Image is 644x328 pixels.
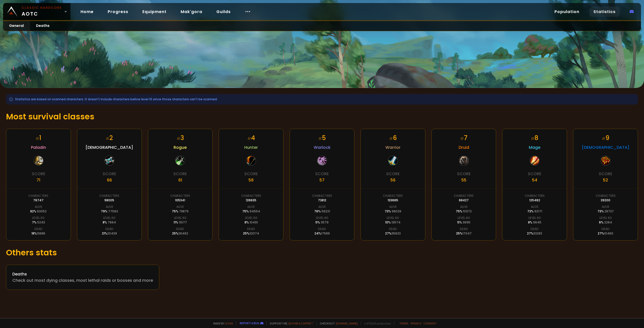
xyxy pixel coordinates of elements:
div: Alive [106,205,113,209]
span: 51372 [463,209,472,213]
h1: Most survival classes [6,111,638,123]
span: 32074 [249,231,259,236]
a: Report a bug [240,321,259,325]
div: Characters [525,194,545,198]
span: 92171 [534,209,542,213]
div: Dead [318,227,326,231]
div: 55 [461,177,466,183]
div: Level 60 [174,216,186,220]
a: Privacy [411,321,421,325]
h1: Others stats [6,247,638,259]
small: # [35,136,39,142]
div: Alive [35,205,42,209]
div: Score [457,171,471,177]
div: 8 % [245,220,258,225]
div: Dead [460,227,468,231]
span: 3579 [321,220,329,224]
div: Alive [389,205,397,209]
div: 66 [107,177,112,183]
div: Level 60 [458,216,470,220]
div: 5 % [315,220,329,225]
div: 7 % [32,220,45,225]
div: Level 60 [529,216,541,220]
div: 25 % [456,231,472,236]
div: 9 [602,133,609,142]
div: 56 [390,177,395,183]
div: 8 [531,133,538,142]
div: 133665 [388,198,398,203]
span: Mage [529,144,540,151]
span: 98029 [392,209,401,213]
div: Statistics are based on scanned characters. It doesn't include characters bellow level 10 since t... [6,94,638,105]
div: Dead [389,227,397,231]
div: 1 [35,133,41,142]
div: Score [32,171,45,177]
div: 82 % [30,209,47,214]
div: Score [528,171,541,177]
div: Alive [460,205,468,209]
a: Classic HardcoreAOTC [3,3,70,20]
span: Rogue [174,144,187,151]
div: 61 [178,177,182,183]
span: 63052 [37,209,47,213]
span: Druid [459,144,469,151]
a: a fan [225,321,233,325]
a: Mak'gora [177,7,206,17]
div: Level 60 [245,216,257,220]
div: 7 [460,133,467,142]
span: 78875 [179,209,189,213]
div: Score [103,171,116,177]
a: General [3,21,30,31]
div: Check out most dying classes, most lethal raids or bosses and more [12,277,153,284]
div: Dead [105,227,113,231]
div: 27 % [385,231,401,236]
a: DeathsCheck out most dying classes, most lethal raids or bosses and more [6,265,159,290]
span: [DEMOGRAPHIC_DATA] [86,144,133,151]
div: Characters [596,194,616,198]
div: Dead [34,227,43,231]
div: 75 % [172,209,189,214]
span: [DEMOGRAPHIC_DATA] [582,144,629,151]
div: 105341 [175,198,185,203]
span: 13574 [391,220,400,224]
small: # [177,136,180,142]
div: 5 % [457,220,470,225]
span: 9645 [533,220,541,224]
span: 20439 [107,231,117,236]
span: 33283 [533,231,542,236]
div: Alive [602,205,609,209]
div: 3 [177,133,184,142]
div: 57 [319,177,325,183]
div: Characters [170,194,190,198]
div: 76 % [314,209,330,214]
span: 26462 [178,231,188,236]
span: 2264 [604,220,612,224]
a: Progress [104,7,132,17]
div: 125462 [529,198,540,203]
div: 8 % [528,220,541,225]
div: 75 % [242,209,260,214]
div: 73812 [318,198,326,203]
span: 3695 [463,220,470,224]
span: 17589 [321,231,330,236]
span: 94554 [250,209,260,213]
a: [DOMAIN_NAME] [336,321,358,325]
div: 126635 [246,198,256,203]
small: Classic Hardcore [22,6,62,10]
a: Deaths [30,21,56,31]
div: 79 % [101,209,118,214]
div: 39200 [601,198,610,203]
span: 17047 [462,231,472,236]
div: Dead [247,227,255,231]
span: 7664 [108,220,116,224]
div: 73 % [527,209,542,214]
div: 5 [318,133,326,142]
div: Alive [318,205,326,209]
a: Statistics [589,7,620,17]
div: Characters [241,194,261,198]
div: Alive [176,205,184,209]
div: 52 [603,177,608,183]
div: 8 % [103,220,116,225]
div: Characters [28,194,48,198]
span: 10460 [604,231,613,236]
